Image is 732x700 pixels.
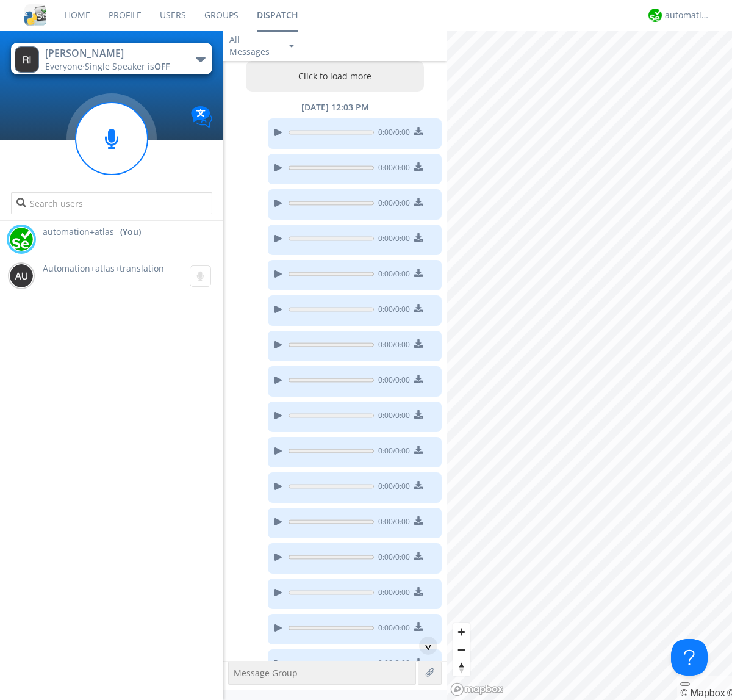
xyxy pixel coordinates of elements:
span: 0:00 / 0:00 [374,516,410,530]
img: download media button [414,587,423,596]
img: download media button [414,304,423,312]
span: 0:00 / 0:00 [374,304,410,317]
span: 0:00 / 0:00 [374,658,410,671]
span: 0:00 / 0:00 [374,446,410,459]
img: download media button [414,446,423,454]
input: Search users [11,192,212,214]
img: download media button [414,516,423,525]
img: Translation enabled [191,106,212,128]
span: Single Speaker is [85,60,170,72]
span: 0:00 / 0:00 [374,481,410,494]
img: 373638.png [9,264,34,288]
span: Automation+atlas+translation [43,262,164,274]
div: ^ [419,637,437,655]
img: download media button [414,658,423,666]
span: 0:00 / 0:00 [374,198,410,211]
img: 373638.png [15,46,39,73]
span: 0:00 / 0:00 [374,410,410,424]
span: 0:00 / 0:00 [374,622,410,636]
span: 0:00 / 0:00 [374,233,410,247]
span: 0:00 / 0:00 [374,127,410,140]
img: download media button [414,162,423,171]
div: [PERSON_NAME] [45,46,182,60]
span: 0:00 / 0:00 [374,552,410,565]
div: Everyone · [45,60,182,73]
img: download media button [414,339,423,348]
button: [PERSON_NAME]Everyone·Single Speaker isOFF [11,43,212,74]
div: (You) [120,226,141,238]
img: download media button [414,233,423,242]
span: 0:00 / 0:00 [374,269,410,282]
span: 0:00 / 0:00 [374,375,410,388]
span: 0:00 / 0:00 [374,162,410,176]
img: download media button [414,269,423,277]
img: d2d01cd9b4174d08988066c6d424eccd [9,227,34,251]
div: automation+atlas [665,9,711,21]
iframe: Toggle Customer Support [671,639,708,676]
span: Reset bearing to north [453,659,470,676]
a: Mapbox [680,688,725,698]
div: All Messages [229,34,278,58]
button: Click to load more [246,61,425,92]
img: d2d01cd9b4174d08988066c6d424eccd [648,9,662,22]
img: download media button [414,375,423,383]
img: download media button [414,481,423,489]
span: Zoom out [453,641,470,659]
div: [DATE] 12:03 PM [223,101,447,114]
img: download media button [414,552,423,560]
button: Reset bearing to north [453,659,470,676]
button: Toggle attribution [680,682,690,686]
span: OFF [154,60,170,72]
span: 0:00 / 0:00 [374,339,410,353]
img: download media button [414,198,423,206]
button: Zoom out [453,641,470,659]
span: automation+atlas [43,226,114,238]
span: 0:00 / 0:00 [374,587,410,601]
img: download media button [414,127,423,135]
button: Zoom in [453,623,470,641]
img: cddb5a64eb264b2086981ab96f4c1ba7 [24,4,46,26]
img: download media button [414,622,423,631]
img: caret-down-sm.svg [289,45,294,48]
img: download media button [414,410,423,419]
a: Mapbox logo [450,682,504,696]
